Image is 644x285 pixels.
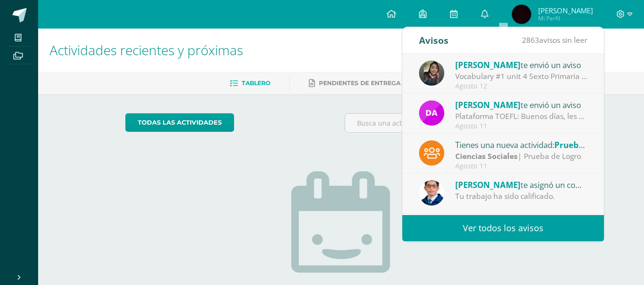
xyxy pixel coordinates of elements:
[455,99,521,110] span: [PERSON_NAME]
[242,79,270,87] span: Tablero
[309,76,400,91] a: Pendientes de entrega
[538,6,593,15] span: [PERSON_NAME]
[522,35,587,45] span: avisos sin leer
[455,82,588,90] div: Agosto 12
[455,59,588,71] div: te envió un aviso
[455,151,588,162] div: | Prueba de Logro
[455,98,588,111] div: te envió un aviso
[455,162,588,170] div: Agosto 11
[345,114,556,132] input: Busca una actividad próxima aquí...
[455,59,521,70] span: [PERSON_NAME]
[455,122,588,130] div: Agosto 11
[455,138,588,151] div: Tienes una nueva actividad:
[538,14,593,22] span: Mi Perfil
[455,191,588,202] div: Tu trabajo ha sido calificado.
[554,139,619,150] span: Prueba de Logro
[512,5,531,24] img: ad0d52a96e3f0a1cb6e3f0cf38ff3e4d.png
[419,60,444,86] img: f727c7009b8e908c37d274233f9e6ae1.png
[455,178,588,191] div: te asignó un comentario en 'Análisis de texto sobre la tecnología en el trabajo.' para 'Productiv...
[319,79,400,87] span: Pendientes de entrega
[419,27,449,53] div: Avisos
[230,76,270,91] a: Tablero
[455,71,588,82] div: Vocabulary #1 unit 4 Sexto Primaria A - B - C: Estimados Padres de Familia y Alumnos, gusto en sa...
[402,215,604,241] a: Ver todos los avisos
[522,35,539,45] span: 2863
[125,113,234,132] a: todas las Actividades
[419,100,444,126] img: 20293396c123fa1d0be50d4fd90c658f.png
[419,180,444,206] img: 059ccfba660c78d33e1d6e9d5a6a4bb6.png
[455,151,518,161] strong: Ciencias Sociales
[50,41,243,59] span: Actividades recientes y próximas
[455,179,521,190] span: [PERSON_NAME]
[455,111,588,122] div: Plataforma TOEFL: Buenos días, les deseo un exitoso inicio de semana. Me comunico con ustedes par...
